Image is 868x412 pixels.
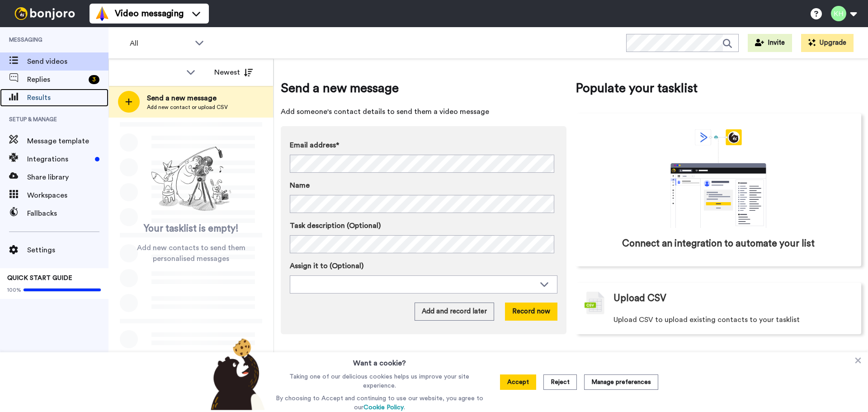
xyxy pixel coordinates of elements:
button: Newest [208,63,259,81]
span: 100% [7,286,21,294]
p: Taking one of our delicious cookies helps us improve your site experience. [274,372,486,390]
span: Add new contacts to send them personalised messages [122,242,260,264]
span: Integrations [27,154,91,165]
span: Replies [27,74,85,85]
span: All [130,38,190,49]
button: Invite [748,34,792,52]
p: By choosing to Accept and continuing to use our website, you agree to our . [274,394,486,412]
span: Workspaces [27,190,108,201]
span: Your tasklist is empty! [144,222,239,236]
span: Populate your tasklist [576,79,861,97]
span: Send a new message [281,79,566,97]
span: Send a new message [147,93,228,104]
img: bear-with-cookie.png [203,338,269,410]
label: Assign it to (Optional) [290,260,557,271]
span: Add new contact or upload CSV [147,104,228,111]
span: Upload CSV [613,292,666,305]
button: Upgrade [801,34,854,52]
span: Send videos [27,56,108,67]
img: ready-set-action.png [146,143,236,215]
button: Reject [543,374,577,390]
img: vm-color.svg [95,6,109,21]
button: Record now [505,303,557,321]
span: Add someone's contact details to send them a video message [281,106,566,117]
span: Settings [27,245,108,256]
img: bj-logo-header-white.svg [11,7,79,20]
span: Results [27,92,108,103]
span: Upload CSV to upload existing contacts to your tasklist [613,314,800,325]
div: 3 [89,75,99,84]
button: Manage preferences [584,374,658,390]
h3: Want a cookie? [353,352,406,369]
button: Add and record later [415,303,494,321]
img: csv-grey.png [585,292,604,314]
span: Message template [27,136,108,147]
label: Task description (Optional) [290,220,557,231]
span: Video messaging [115,7,184,20]
span: Name [290,180,310,191]
span: Fallbacks [27,208,108,219]
div: animation [651,129,786,228]
span: QUICK START GUIDE [7,275,72,281]
span: Share library [27,172,108,183]
button: Accept [500,374,536,390]
label: Email address* [290,140,557,151]
a: Cookie Policy [363,404,404,411]
span: Connect an integration to automate your list [622,237,815,251]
